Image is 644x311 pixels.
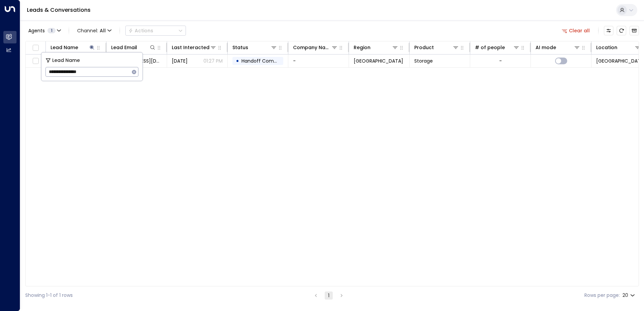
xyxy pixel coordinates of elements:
[293,43,338,51] div: Company Name
[52,57,80,64] span: Lead Name
[354,58,403,64] span: Berkshire
[172,43,217,51] div: Last Interacted
[536,43,556,51] div: AI mode
[100,28,106,33] span: All
[232,43,277,51] div: Status
[559,26,593,35] button: Clear all
[111,43,156,51] div: Lead Email
[288,55,349,67] td: -
[241,58,289,64] span: Handoff Completed
[414,43,434,51] div: Product
[499,58,502,64] div: -
[172,43,210,51] div: Last Interacted
[51,43,78,51] div: Lead Name
[51,43,95,51] div: Lead Name
[128,28,153,34] div: Actions
[536,43,580,51] div: AI mode
[596,43,617,51] div: Location
[27,6,91,14] a: Leads & Conversations
[604,26,613,35] button: Customize
[74,26,114,35] button: Channel:All
[414,43,459,51] div: Product
[596,43,641,51] div: Location
[203,58,223,64] p: 01:27 PM
[236,55,239,67] div: •
[232,43,248,51] div: Status
[414,58,433,64] span: Storage
[31,57,40,65] span: Toggle select row
[475,43,505,51] div: # of people
[125,26,186,36] button: Actions
[475,43,520,51] div: # of people
[172,58,188,64] span: Yesterday
[25,292,73,299] div: Showing 1-1 of 1 rows
[325,291,333,300] button: page 1
[584,292,620,299] label: Rows per page:
[617,26,626,35] span: Refresh
[354,43,398,51] div: Region
[111,43,137,51] div: Lead Email
[125,26,186,36] div: Button group with a nested menu
[47,28,56,33] span: 1
[354,43,371,51] div: Region
[622,290,636,300] div: 20
[312,291,346,300] nav: pagination navigation
[293,43,331,51] div: Company Name
[630,26,639,35] button: Archived Leads
[28,28,45,33] span: Agents
[25,26,63,35] button: Agents1
[74,26,114,35] span: Channel:
[31,44,40,52] span: Toggle select all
